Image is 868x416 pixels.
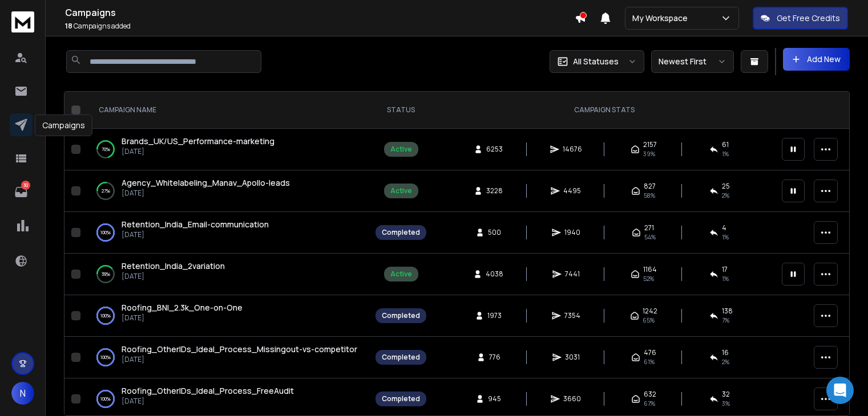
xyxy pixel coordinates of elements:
[651,50,734,73] button: Newest First
[644,233,656,242] span: 54 %
[122,355,357,364] p: [DATE]
[11,382,34,405] button: N
[10,181,33,203] a: 30
[85,170,369,212] td: 27%Agency_Whitelabeling_Manav_Apollo-leads[DATE]
[644,223,654,233] span: 271
[122,313,243,323] p: [DATE]
[644,348,656,357] span: 476
[722,233,729,242] span: 1 %
[382,353,420,362] div: Completed
[390,270,412,279] div: Active
[722,274,729,283] span: 1 %
[122,397,294,406] p: [DATE]
[122,302,243,313] a: Roofing_BNI_2.3k_One-on-One
[100,227,111,238] p: 100 %
[722,140,729,149] span: 61
[122,272,225,281] p: [DATE]
[643,140,657,149] span: 2157
[722,307,733,316] span: 138
[722,223,726,233] span: 4
[122,177,290,188] span: Agency_Whitelabeling_Manav_Apollo-leads
[122,189,290,198] p: [DATE]
[122,260,225,271] span: Retention_India_2variation
[722,265,728,274] span: 17
[565,270,580,279] span: 7441
[122,344,357,355] a: Roofing_OtherIDs_Ideal_Process_Missingout-vs-competitor
[122,219,269,230] a: Retention_India_Email-communication
[102,268,110,280] p: 39 %
[382,394,420,403] div: Completed
[488,228,501,237] span: 500
[643,149,655,158] span: 39 %
[486,145,503,154] span: 6253
[643,316,655,325] span: 65 %
[390,145,412,154] div: Active
[722,149,729,158] span: 1 %
[122,385,294,396] span: Roofing_OtherIDs_Ideal_Process_FreeAudit
[783,48,850,71] button: Add New
[122,177,290,189] a: Agency_Whitelabeling_Manav_Apollo-leads
[382,311,420,320] div: Completed
[563,186,581,195] span: 4495
[564,311,580,320] span: 7354
[21,181,30,190] p: 30
[644,390,656,399] span: 632
[488,394,501,403] span: 945
[722,357,729,366] span: 2 %
[644,357,655,366] span: 61 %
[85,295,369,337] td: 100%Roofing_BNI_2.3k_One-on-One[DATE]
[486,270,503,279] span: 4038
[85,212,369,254] td: 100%Retention_India_Email-communication[DATE]
[644,182,656,191] span: 827
[102,144,110,155] p: 70 %
[122,260,225,272] a: Retention_India_2variation
[122,385,294,397] a: Roofing_OtherIDs_Ideal_Process_FreeAudit
[122,147,274,156] p: [DATE]
[722,182,730,191] span: 25
[433,92,775,129] th: CAMPAIGN STATS
[753,7,848,30] button: Get Free Credits
[643,265,657,274] span: 1164
[489,353,500,362] span: 776
[122,136,274,147] a: Brands_UK/US_Performance-marketing
[85,337,369,378] td: 100%Roofing_OtherIDs_Ideal_Process_Missingout-vs-competitor[DATE]
[644,191,655,200] span: 58 %
[100,393,111,405] p: 100 %
[100,352,111,363] p: 100 %
[564,228,580,237] span: 1940
[85,92,369,129] th: CAMPAIGN NAME
[722,191,729,200] span: 2 %
[122,230,269,239] p: [DATE]
[644,399,655,408] span: 67 %
[777,13,840,24] p: Get Free Credits
[11,11,34,32] img: logo
[65,6,575,19] h1: Campaigns
[722,399,730,408] span: 3 %
[65,21,72,31] span: 18
[573,56,619,67] p: All Statuses
[632,13,692,24] p: My Workspace
[369,92,433,129] th: STATUS
[102,185,110,197] p: 27 %
[390,186,412,195] div: Active
[85,129,369,170] td: 70%Brands_UK/US_Performance-marketing[DATE]
[563,145,582,154] span: 14676
[122,219,269,230] span: Retention_India_Email-communication
[565,353,580,362] span: 3031
[563,394,581,403] span: 3660
[826,377,854,404] div: Open Intercom Messenger
[122,302,243,313] span: Roofing_BNI_2.3k_One-on-One
[100,310,111,321] p: 100 %
[65,22,575,31] p: Campaigns added
[487,311,502,320] span: 1973
[486,186,503,195] span: 3228
[122,344,357,354] span: Roofing_OtherIDs_Ideal_Process_Missingout-vs-competitor
[722,348,729,357] span: 16
[382,228,420,237] div: Completed
[722,390,730,399] span: 32
[35,115,92,136] div: Campaigns
[643,274,654,283] span: 52 %
[85,254,369,295] td: 39%Retention_India_2variation[DATE]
